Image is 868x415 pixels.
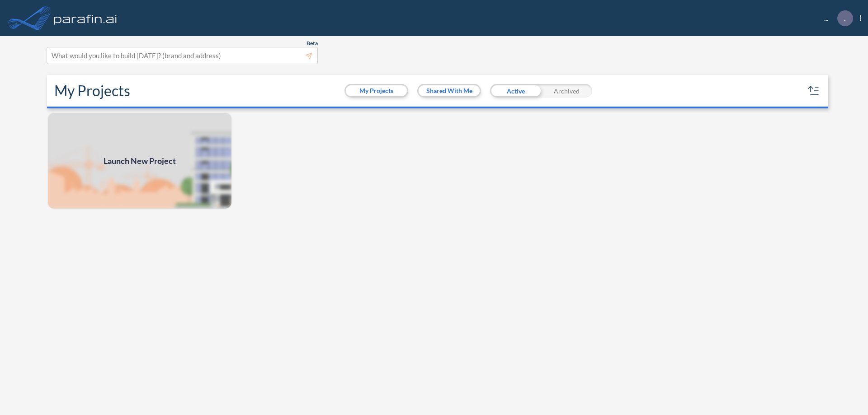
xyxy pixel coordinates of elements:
[419,85,480,96] button: Shared With Me
[811,10,861,26] div: ...
[52,9,119,27] img: logo
[104,155,176,167] span: Launch New Project
[307,40,318,47] span: Beta
[47,112,232,210] a: Launch New Project
[47,112,232,210] img: add
[490,84,541,98] div: Active
[807,84,821,98] button: sort
[541,84,592,98] div: Archived
[844,14,846,22] p: .
[54,82,130,99] h2: My Projects
[346,85,407,96] button: My Projects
